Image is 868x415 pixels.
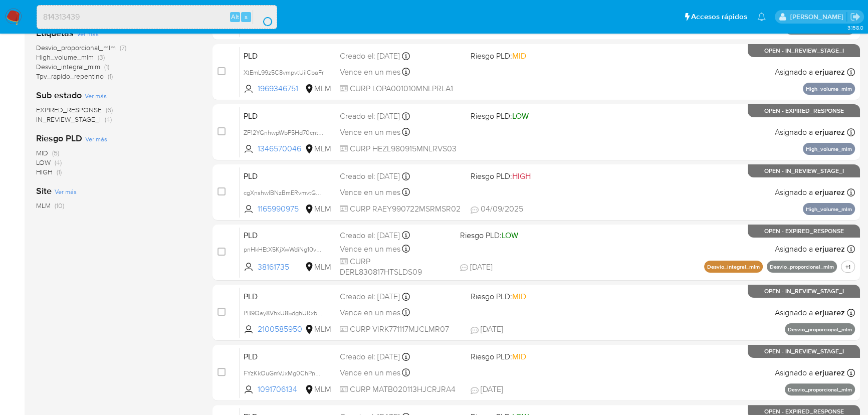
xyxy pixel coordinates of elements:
[850,12,860,22] a: Salir
[757,13,766,21] a: Notificaciones
[847,24,863,32] span: 3.158.0
[231,12,239,22] span: Alt
[37,11,277,24] input: Buscar usuario o caso...
[691,12,747,22] span: Accesos rápidos
[790,12,846,22] p: erika.juarez@mercadolibre.com.mx
[245,12,248,22] span: s
[253,10,273,24] button: search-icon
